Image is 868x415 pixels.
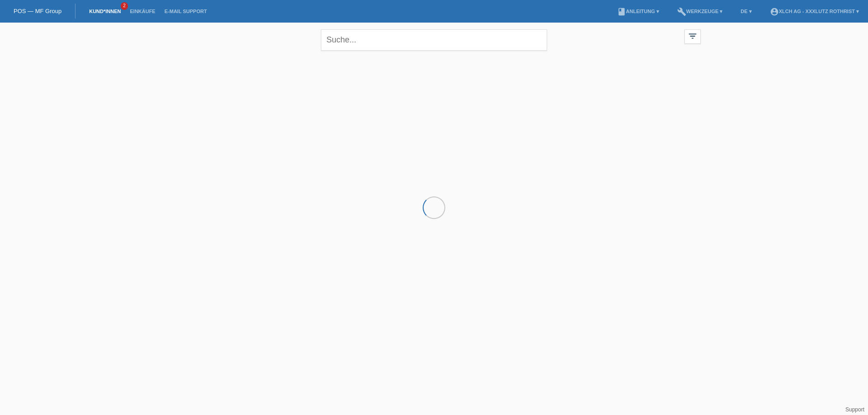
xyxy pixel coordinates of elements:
a: Support [845,406,864,413]
a: bookAnleitung ▾ [613,9,664,14]
i: account_circle [770,7,779,16]
i: filter_list [688,31,698,41]
a: POS — MF Group [14,8,61,14]
i: build [677,7,686,16]
a: buildWerkzeuge ▾ [673,9,727,14]
a: DE ▾ [736,9,756,14]
a: account_circleXLCH AG - XXXLutz Rothrist ▾ [765,9,863,14]
input: Suche... [321,29,547,51]
a: Kund*innen [85,9,125,14]
span: 2 [121,2,128,10]
a: E-Mail Support [160,9,212,14]
a: Einkäufe [125,9,160,14]
i: book [617,7,626,16]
